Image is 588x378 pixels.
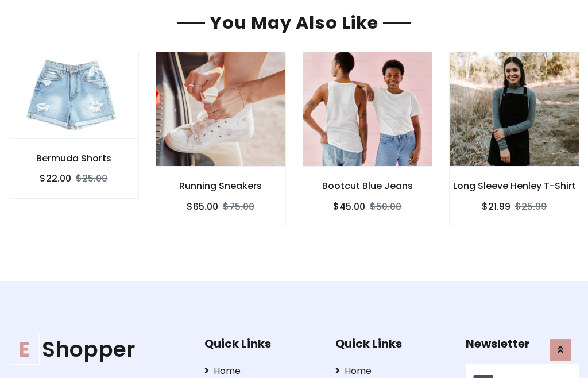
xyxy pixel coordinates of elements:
[335,364,449,378] a: Home
[156,52,286,226] a: Running Sneakers $65.00$75.00
[333,201,365,212] h6: $45.00
[9,334,40,365] span: E
[303,52,433,226] a: Bootcut Blue Jeans $45.00$50.00
[370,200,401,213] del: $50.00
[9,337,187,362] h1: Shopper
[205,10,383,35] span: You May Also Like
[204,337,318,350] h5: Quick Links
[204,364,318,378] a: Home
[187,201,218,212] h6: $65.00
[466,337,579,350] h5: Newsletter
[482,201,510,212] h6: $21.99
[156,180,285,191] h6: Running Sneakers
[450,180,579,191] h6: Long Sleeve Henley T-Shirt
[303,180,432,191] h6: Bootcut Blue Jeans
[335,337,449,350] h5: Quick Links
[76,172,107,185] del: $25.00
[9,52,139,198] a: Bermuda Shorts $22.00$25.00
[40,173,71,184] h6: $22.00
[9,153,138,164] h6: Bermuda Shorts
[449,52,579,226] a: Long Sleeve Henley T-Shirt $21.99$25.99
[9,337,187,362] a: EShopper
[223,200,254,213] del: $75.00
[515,200,547,213] del: $25.99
